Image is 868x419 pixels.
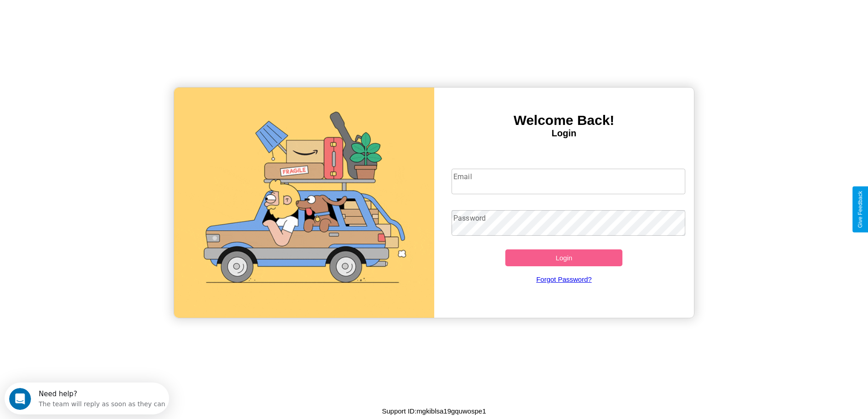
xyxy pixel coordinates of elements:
[174,88,434,318] img: gif
[9,388,31,410] iframe: Intercom live chat
[382,405,486,417] p: Support ID: mgkiblsa19gquwospe1
[857,191,863,228] div: Give Feedback
[434,128,694,139] h4: Login
[5,383,169,414] iframe: Intercom live chat discovery launcher
[434,113,694,128] h3: Welcome Back!
[4,4,169,29] div: Open Intercom Messenger
[34,8,161,15] div: Need help?
[34,15,161,25] div: The team will reply as soon as they can
[505,249,622,266] button: Login
[447,266,681,292] a: Forgot Password?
